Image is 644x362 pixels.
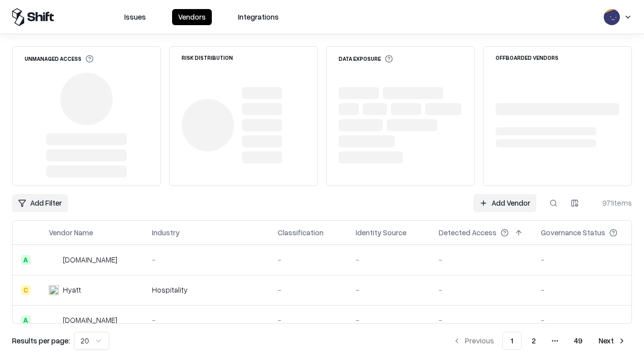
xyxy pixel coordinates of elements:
div: - [439,315,525,325]
div: Detected Access [439,227,497,238]
button: 49 [566,332,591,350]
div: - [356,254,423,265]
div: - [356,285,423,295]
div: A [21,255,31,265]
div: - [541,254,633,265]
a: Add Vendor [473,194,536,212]
div: - [356,315,423,325]
div: - [439,285,525,295]
div: 971 items [592,198,632,208]
div: - [439,254,525,265]
div: C [21,285,31,295]
div: - [541,285,633,295]
div: Industry [152,227,180,238]
nav: pagination [447,332,632,350]
div: Risk Distribution [182,55,233,60]
button: Next [593,332,632,350]
img: primesec.co.il [49,315,59,325]
div: [DOMAIN_NAME] [63,254,117,265]
div: - [278,315,340,325]
img: intrado.com [49,255,59,265]
div: Governance Status [541,227,605,238]
div: Data Exposure [339,55,393,63]
button: 2 [524,332,544,350]
div: A [21,315,31,325]
div: Offboarded Vendors [496,55,558,60]
div: Identity Source [356,227,407,238]
div: - [278,285,340,295]
img: Hyatt [49,285,59,295]
button: Integrations [232,9,285,25]
div: - [152,254,262,265]
div: - [278,254,340,265]
button: 1 [502,332,522,350]
p: Results per page: [12,335,70,346]
div: Hospitality [152,285,262,295]
div: [DOMAIN_NAME] [63,315,117,325]
button: Add Filter [12,194,68,212]
div: Unmanaged Access [25,55,94,63]
div: Vendor Name [49,227,93,238]
div: Hyatt [63,285,81,295]
div: - [541,315,633,325]
div: Classification [278,227,324,238]
button: Issues [118,9,152,25]
div: - [152,315,262,325]
button: Vendors [172,9,212,25]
